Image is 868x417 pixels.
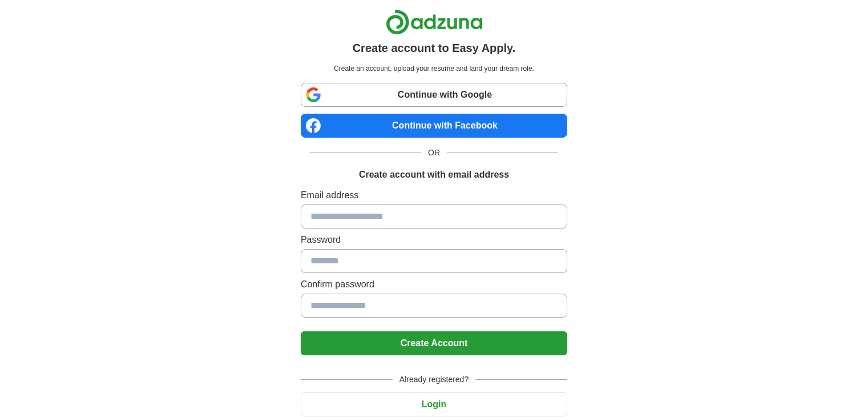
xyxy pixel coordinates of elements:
a: Login [301,399,567,409]
label: Password [301,233,567,247]
label: Email address [301,189,567,202]
span: OR [421,147,447,159]
h1: Create account with email address [359,168,509,182]
button: Login [301,392,567,416]
p: Create an account, upload your resume and land your dream role. [303,63,565,74]
a: Continue with Facebook [301,114,567,138]
a: Continue with Google [301,83,567,107]
button: Create Account [301,331,567,355]
label: Confirm password [301,278,567,291]
h1: Create account to Easy Apply. [353,39,516,57]
span: Already registered? [393,374,475,386]
img: Adzuna logo [386,9,483,35]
